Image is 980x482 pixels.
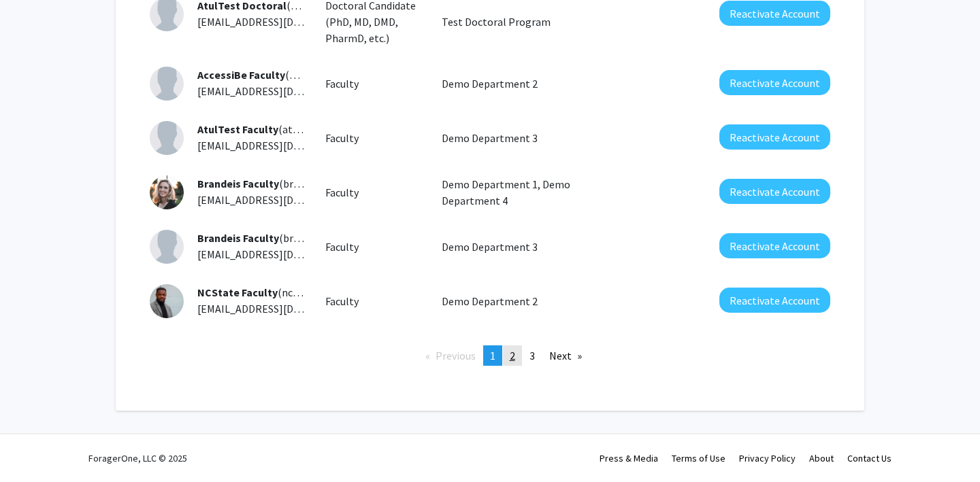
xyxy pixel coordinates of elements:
[442,176,597,209] p: Demo Department 1, Demo Department 4
[150,284,184,318] img: Profile Picture
[442,239,597,255] p: Demo Department 3
[847,452,892,464] a: Contact Us
[197,68,285,82] span: AccessiBe Faculty
[10,421,58,472] iframe: Chat
[197,122,278,136] span: AtulTest Faculty
[442,75,597,92] p: Demo Department 2
[150,230,184,264] img: Profile Picture
[436,349,476,362] span: Previous
[719,1,830,26] button: Reactivate Account
[315,130,432,146] div: Faculty
[719,124,830,150] button: Reactivate Account
[442,293,597,309] p: Demo Department 2
[150,121,184,155] img: Profile Picture
[600,452,658,464] a: Press & Media
[315,293,432,309] div: Faculty
[197,231,363,245] span: (brandeis-faculty)
[315,184,432,201] div: Faculty
[197,193,363,207] span: [EMAIL_ADDRESS][DOMAIN_NAME]
[150,345,830,366] ul: Pagination
[197,231,279,245] span: Brandeis Faculty
[719,233,830,258] button: Reactivate Account
[150,67,184,101] img: Profile Picture
[197,286,358,299] span: (ncstate-faculty)
[739,452,796,464] a: Privacy Policy
[510,349,515,362] span: 2
[442,14,597,30] p: Test Doctoral Program
[719,179,830,204] button: Reactivate Account
[542,345,589,366] a: Next page
[197,302,363,315] span: [EMAIL_ADDRESS][DOMAIN_NAME]
[197,177,363,190] span: (brandeis-faculty)
[490,349,495,362] span: 1
[197,247,363,261] span: [EMAIL_ADDRESS][DOMAIN_NAME]
[150,175,184,209] img: Profile Picture
[529,349,535,362] span: 3
[197,122,305,136] span: (atul)
[315,75,432,92] div: Faculty
[672,452,725,464] a: Terms of Use
[315,239,432,255] div: Faculty
[809,452,834,464] a: About
[197,139,363,152] span: [EMAIL_ADDRESS][DOMAIN_NAME]
[197,15,363,29] span: [EMAIL_ADDRESS][DOMAIN_NAME]
[88,434,187,482] div: ForagerOne, LLC © 2025
[197,177,279,190] span: Brandeis Faculty
[719,70,830,95] button: Reactivate Account
[442,130,597,146] p: Demo Department 3
[197,84,363,98] span: [EMAIL_ADDRESS][DOMAIN_NAME]
[197,286,278,299] span: NCState Faculty
[197,68,374,82] span: (accessibe-faculty)
[719,288,830,313] button: Reactivate Account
